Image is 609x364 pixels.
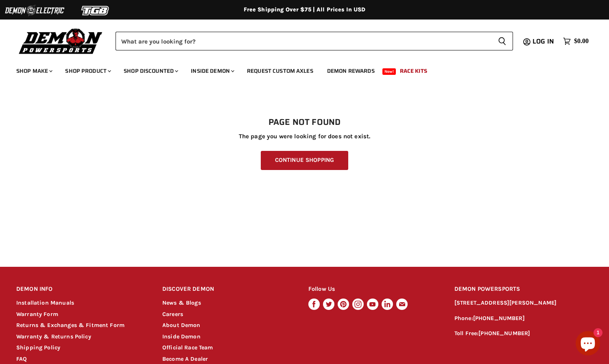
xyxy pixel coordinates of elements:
[308,280,439,299] h2: Follow Us
[10,59,587,79] ul: Main menu
[162,299,201,306] a: News & Blogs
[59,63,116,79] a: Shop Product
[16,118,593,127] h1: Page not found
[16,133,593,140] p: The page you were looking for does not exist.
[162,333,201,340] a: Inside Demon
[16,311,58,318] a: Warranty Form
[162,311,183,318] a: Careers
[382,68,396,75] span: New!
[16,299,74,306] a: Installation Manuals
[116,32,513,50] form: Product
[473,315,525,322] a: [PHONE_NUMBER]
[394,63,433,79] a: Race Kits
[559,35,593,47] a: $0.00
[454,329,593,338] p: Toll Free:
[162,355,208,362] a: Become A Dealer
[261,151,348,170] a: Continue Shopping
[454,314,593,323] p: Phone:
[118,63,183,79] a: Shop Discounted
[16,333,91,340] a: Warranty & Returns Policy
[10,63,57,79] a: Shop Make
[529,38,559,45] a: Log in
[491,32,513,50] button: Search
[574,37,589,45] span: $0.00
[185,63,239,79] a: Inside Demon
[16,280,147,299] h2: DEMON INFO
[162,280,293,299] h2: DISCOVER DEMON
[454,299,593,308] p: [STREET_ADDRESS][PERSON_NAME]
[478,330,530,337] a: [PHONE_NUMBER]
[16,355,27,362] a: FAQ
[454,280,593,299] h2: DEMON POWERSPORTS
[4,3,65,18] img: Demon Electric Logo 2
[16,26,105,55] img: Demon Powersports
[162,322,201,329] a: About Demon
[533,36,554,46] span: Log in
[16,344,60,351] a: Shipping Policy
[16,322,124,329] a: Returns & Exchanges & Fitment Form
[321,63,381,79] a: Demon Rewards
[241,63,319,79] a: Request Custom Axles
[116,32,491,50] input: Search
[162,344,213,351] a: Official Race Team
[65,3,126,18] img: TGB Logo 2
[573,331,602,357] inbox-online-store-chat: Shopify online store chat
